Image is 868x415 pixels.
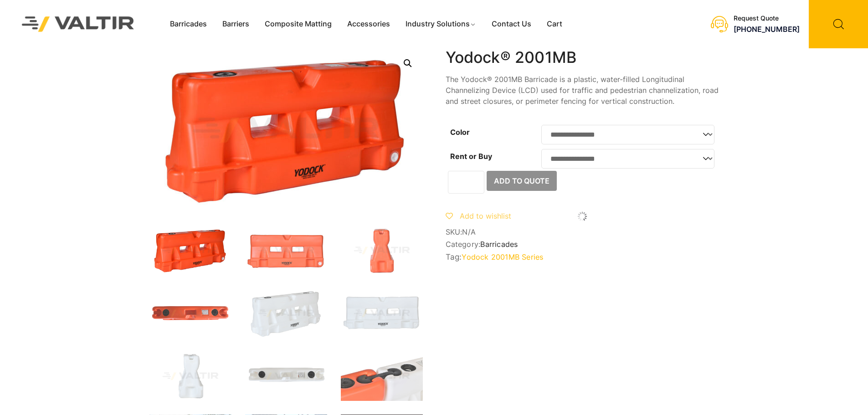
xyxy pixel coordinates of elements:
[448,171,484,194] input: Product quantity
[339,17,398,31] a: Accessories
[446,74,719,107] p: The Yodock® 2001MB Barricade is a plastic, water-filled Longitudinal Channelizing Device (LCD) us...
[245,289,327,338] img: 2001MB_Nat_3Q.jpg
[450,128,470,137] label: Color
[734,25,800,34] a: [PHONE_NUMBER]
[487,171,557,191] button: Add to Quote
[446,48,719,67] h1: Yodock® 2001MB
[341,289,423,338] img: 2001MB_Nat_Front.jpg
[446,228,719,236] span: SKU:
[484,17,539,31] a: Contact Us
[341,352,423,401] img: 2001MB_Xtra2.jpg
[446,252,719,261] span: Tag:
[149,226,231,275] img: 2001MB_Org_3Q.jpg
[462,227,476,236] span: N/A
[245,226,327,275] img: 2001MB_Org_Front.jpg
[734,15,800,22] div: Request Quote
[10,5,146,43] img: Valtir Rentals
[462,252,543,261] a: Yodock 2001MB Series
[450,152,492,161] label: Rent or Buy
[539,17,570,31] a: Cart
[446,240,719,249] span: Category:
[480,240,518,249] a: Barricades
[245,352,327,401] img: 2001MB_Nat_Top.jpg
[257,17,339,31] a: Composite Matting
[341,226,423,275] img: 2001MB_Org_Side.jpg
[398,17,484,31] a: Industry Solutions
[149,289,231,338] img: 2001MB_Org_Top.jpg
[215,17,257,31] a: Barriers
[149,352,231,401] img: 2001MB_Nat_Side.jpg
[162,17,215,31] a: Barricades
